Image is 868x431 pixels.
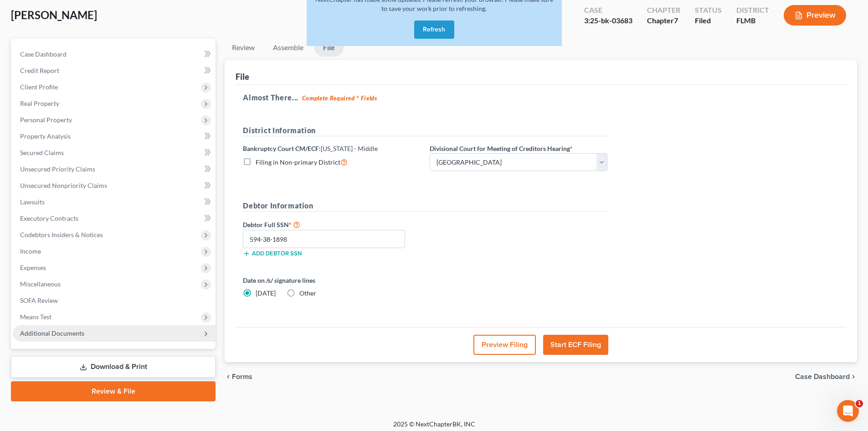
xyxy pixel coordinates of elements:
h5: District Information [243,125,607,136]
h5: Almost There... [243,92,839,103]
div: Case [584,5,632,16]
div: File [236,71,249,82]
strong: Complete Required * Fields [302,94,377,102]
span: Other [299,289,316,297]
a: Download & Print [11,356,216,378]
span: Expenses [20,264,46,271]
input: XXX-XX-XXXX [243,230,405,248]
span: [DATE] [256,289,276,297]
label: Debtor Full SSN [238,219,425,230]
span: Credit Report [20,67,59,74]
span: Unsecured Priority Claims [20,165,95,173]
label: Date on /s/ signature lines [243,275,421,285]
label: Bankruptcy Court CM/ECF: [243,144,378,153]
a: Unsecured Priority Claims [13,161,216,177]
span: Personal Property [20,116,72,124]
span: Codebtors Insiders & Notices [20,231,103,239]
button: Add debtor SSN [243,250,302,257]
span: Lawsuits [20,198,45,206]
div: Chapter [647,5,680,16]
div: Status [695,5,722,16]
span: Case Dashboard [795,373,850,380]
span: Forms [232,373,252,380]
i: chevron_left [225,373,232,380]
div: 3:25-bk-03683 [584,16,632,26]
a: Credit Report [13,62,216,79]
button: Preview Filing [473,335,536,355]
span: [US_STATE] - Middle [321,145,378,152]
iframe: Intercom live chat [837,400,859,422]
span: Executory Contracts [20,214,78,222]
a: Review & File [11,381,216,401]
span: Unsecured Nonpriority Claims [20,182,107,189]
a: Unsecured Nonpriority Claims [13,177,216,194]
a: SOFA Review [13,292,216,309]
span: Filing in Non-primary District [256,158,340,166]
span: 1 [856,400,863,407]
a: Lawsuits [13,194,216,210]
button: Refresh [414,21,454,39]
div: FLMB [736,16,769,26]
span: Real Property [20,99,59,107]
span: Case Dashboard [20,50,67,58]
span: Property Analysis [20,132,71,140]
a: Assemble [266,39,311,57]
span: Means Test [20,313,51,321]
a: Case Dashboard chevron_right [795,373,857,380]
h5: Debtor Information [243,200,607,212]
span: SOFA Review [20,296,58,304]
div: Filed [695,16,722,26]
a: Secured Claims [13,145,216,161]
label: Divisional Court for Meeting of Creditors Hearing [430,144,573,153]
div: District [736,5,769,16]
span: 7 [674,16,678,25]
button: Start ECF Filing [543,335,608,355]
span: Secured Claims [20,149,64,156]
a: Executory Contracts [13,210,216,227]
a: Review [225,39,262,57]
span: Miscellaneous [20,280,61,288]
span: [PERSON_NAME] [11,8,97,21]
button: Preview [784,5,846,26]
button: chevron_left Forms [225,373,265,380]
span: Client Profile [20,83,58,91]
span: Additional Documents [20,329,84,337]
i: chevron_right [850,373,857,380]
div: Chapter [647,16,680,26]
span: Income [20,247,41,255]
a: Property Analysis [13,128,216,145]
a: Case Dashboard [13,46,216,62]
